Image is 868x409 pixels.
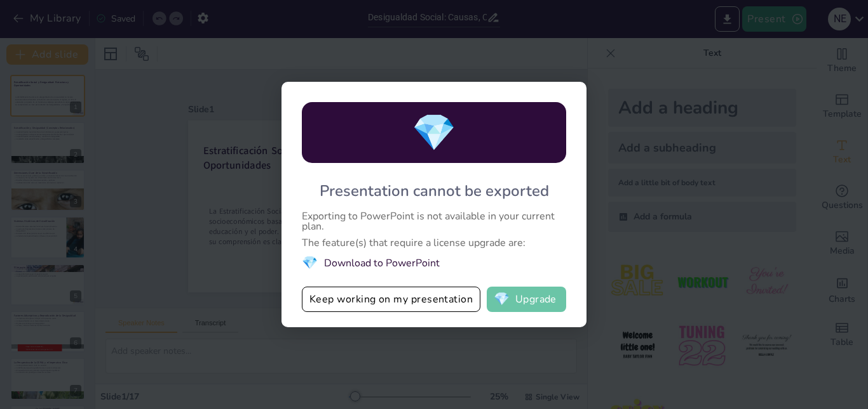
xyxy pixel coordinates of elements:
li: Download to PowerPoint [302,254,566,271]
div: Presentation cannot be exported [320,181,549,201]
div: The feature(s) that require a license upgrade are: [302,238,566,248]
div: Exporting to PowerPoint is not available in your current plan. [302,211,566,231]
span: diamond [302,254,318,271]
button: Keep working on my presentation [302,287,480,312]
span: diamond [494,293,510,306]
button: diamondUpgrade [487,287,566,312]
span: diamond [412,108,456,157]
